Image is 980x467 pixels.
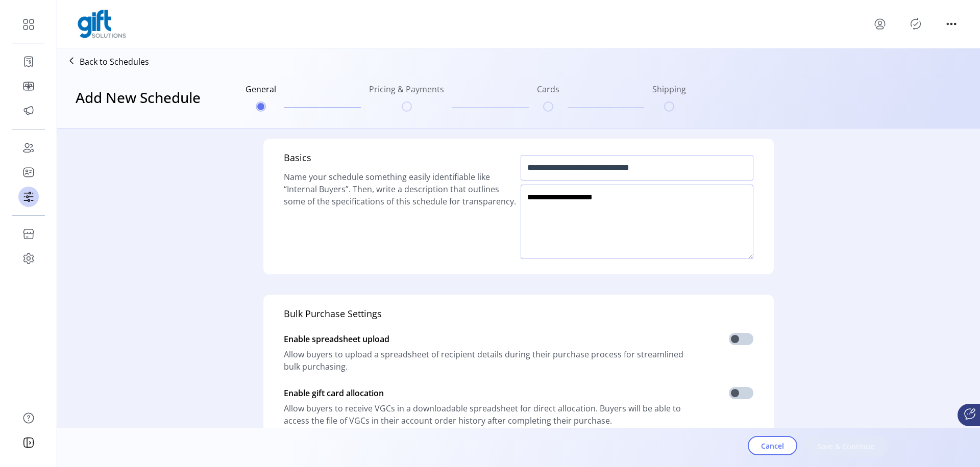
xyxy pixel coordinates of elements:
[284,387,384,399] span: Enable gift card allocation
[284,307,382,327] h5: Bulk Purchase Settings
[943,16,960,32] button: menu
[78,10,126,38] img: logo
[284,151,517,171] h5: Basics
[284,402,692,427] span: Allow buyers to receive VGCs in a downloadable spreadsheet for direct allocation. Buyers will be ...
[761,440,784,451] span: Cancel
[748,436,797,455] button: Cancel
[80,56,149,68] p: Back to Schedules
[872,16,888,32] button: menu
[284,348,692,373] span: Allow buyers to upload a spreadsheet of recipient details during their purchase process for strea...
[246,83,276,101] h6: General
[284,171,516,207] span: Name your schedule something easily identifiable like “Internal Buyers”. Then, write a descriptio...
[908,16,924,32] button: Publisher Panel
[76,87,201,108] h3: Add New Schedule
[284,333,389,345] span: Enable spreadsheet upload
